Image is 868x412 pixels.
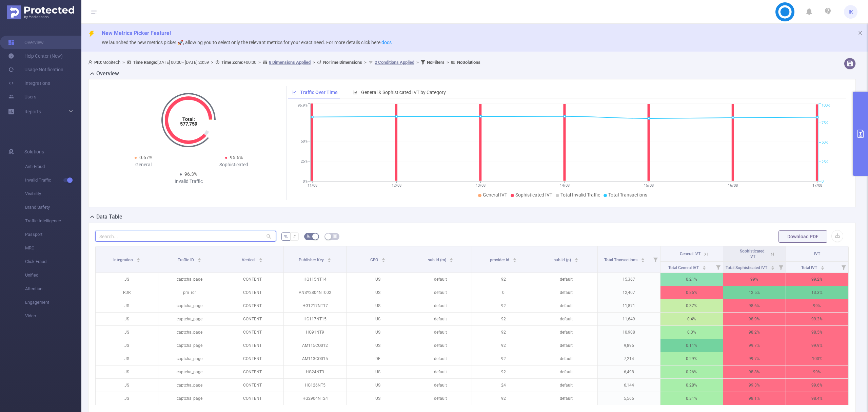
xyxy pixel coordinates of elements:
p: 24 [472,379,534,392]
a: Reports [24,105,41,118]
span: Total Sophisticated IVT [726,265,768,270]
span: General IVT [483,192,507,198]
div: Sort [197,257,201,261]
tspan: 17/08 [812,183,822,188]
p: default [535,273,597,286]
p: 99% [786,366,848,378]
p: HG126NT5 [284,379,346,392]
div: Sort [574,257,578,261]
i: icon: caret-up [136,257,140,259]
span: Total Invalid Traffic [560,192,600,198]
div: Sort [821,265,825,269]
span: Mobitech [DATE] 00:00 - [DATE] 23:59 +00:00 [88,60,480,65]
tspan: 25% [301,159,308,164]
p: 0.11% [660,339,723,352]
p: 13.3% [786,286,848,299]
span: Unified [25,268,81,282]
p: DE [347,352,409,365]
p: JS [96,352,158,365]
p: default [535,299,597,312]
i: Filter menu [651,246,660,273]
a: Usage Notification [8,63,63,76]
span: Video [25,309,81,323]
p: CONTENT [221,379,283,392]
div: Sort [381,257,386,261]
span: GEO [370,258,379,262]
p: CONTENT [221,286,283,299]
b: Time Range: [133,60,157,65]
span: 0.67% [139,155,152,160]
p: default [535,286,597,299]
p: JS [96,273,158,286]
tspan: 16/08 [728,183,738,188]
span: Sophisticated IVT [740,249,765,259]
span: Integration [113,258,134,262]
p: 92 [472,299,534,312]
span: Total IVT [801,265,818,270]
div: Sort [513,257,517,261]
p: CONTENT [221,339,283,352]
p: 12,407 [598,286,660,299]
a: docs [381,40,392,45]
i: icon: caret-up [259,257,263,259]
p: US [347,313,409,325]
p: US [347,286,409,299]
i: icon: bar-chart [353,90,357,95]
span: Visibility [25,187,81,201]
i: icon: caret-up [381,257,385,259]
span: 95.6% [230,155,243,160]
span: provider id [490,258,510,262]
i: icon: caret-up [328,257,331,259]
p: 98.5% [786,326,848,339]
tspan: Total: [182,116,195,122]
i: icon: caret-up [771,265,774,267]
span: Brand Safety [25,201,81,214]
span: Attention [25,282,81,296]
p: default [535,313,597,325]
p: captcha_page [158,352,221,365]
span: Traffic Over Time [300,90,338,95]
a: Integrations [8,76,50,90]
span: General & Sophisticated IVT by Category [361,90,446,95]
p: US [347,326,409,339]
p: captcha_page [158,326,221,339]
span: Sophisticated IVT [515,192,552,198]
p: CONTENT [221,299,283,312]
div: Sort [327,257,331,261]
i: icon: caret-up [575,257,578,259]
p: HG24NT3 [284,366,346,378]
i: icon: caret-down [450,260,453,262]
p: 99.2% [786,273,848,286]
p: 99.3% [786,313,848,325]
p: US [347,366,409,378]
div: Sort [136,257,140,261]
p: HG117NT15 [284,313,346,325]
button: icon: close [858,29,863,37]
p: captcha_page [158,379,221,392]
p: default [535,392,597,405]
p: HG1217NT17 [284,299,346,312]
p: 99.7% [723,339,786,352]
p: AM113CO015 [284,352,346,365]
p: HG91NT9 [284,326,346,339]
p: JS [96,392,158,405]
p: default [409,339,472,352]
p: JS [96,313,158,325]
p: 98.6% [723,299,786,312]
i: Filter menu [839,262,848,273]
p: RDR [96,286,158,299]
tspan: 0 [822,179,824,184]
span: > [445,60,451,65]
i: icon: close [858,31,863,35]
p: default [409,299,472,312]
p: AM115CO012 [284,339,346,352]
p: 99.3% [723,379,786,392]
p: 10,908 [598,326,660,339]
span: General IVT [680,251,701,256]
tspan: 577,759 [180,121,197,127]
p: 100% [786,352,848,365]
p: 92 [472,392,534,405]
p: CONTENT [221,273,283,286]
p: US [347,273,409,286]
p: 0.4% [660,313,723,325]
